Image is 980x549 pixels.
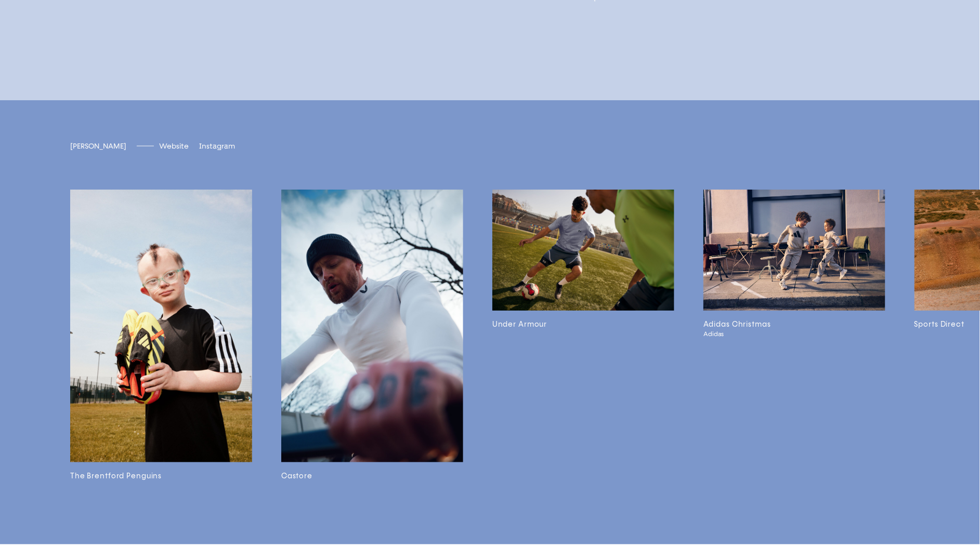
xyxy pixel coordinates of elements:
[281,471,463,482] h3: Castore
[70,190,252,482] a: The Brentford Penguins
[159,142,189,151] span: Website
[281,190,463,482] a: Castore
[703,319,885,330] h3: Adidas Christmas
[492,319,674,330] h3: Under Armour
[70,142,126,151] span: [PERSON_NAME]
[159,142,189,151] a: Website[DOMAIN_NAME]
[492,190,674,482] a: Under Armour
[703,330,868,338] span: Adidas
[199,142,235,151] a: Instagramiwillphoto
[199,142,235,151] span: Instagram
[70,471,252,482] h3: The Brentford Penguins
[703,190,885,482] a: Adidas ChristmasAdidas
